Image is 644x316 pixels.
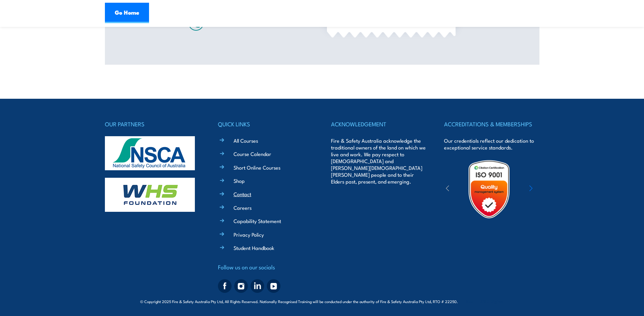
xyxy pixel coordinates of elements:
[444,119,539,129] h4: ACCREDITATIONS & MEMBERSHIPS
[480,298,504,304] a: KND Digital
[260,19,297,28] a: 1300 885 530
[207,19,297,27] span: Speak to a specialist
[234,244,274,251] a: Student Handbook
[466,299,504,304] span: Site:
[234,204,252,211] a: Careers
[234,164,280,171] a: Short Online Courses
[331,119,426,129] h4: ACKNOWLEDGEMENT
[218,119,313,129] h4: QUICK LINKS
[234,150,271,157] a: Course Calendar
[459,159,519,219] img: Untitled design (19)
[331,137,426,185] p: Fire & Safety Australia acknowledge the traditional owners of the land on which we live and work....
[234,231,264,238] a: Privacy Policy
[105,3,149,23] a: Go Home
[234,177,245,184] a: Shop
[234,137,258,144] a: All Courses
[234,190,251,197] a: Contact
[140,298,504,304] span: © Copyright 2025 Fire & Safety Australia Pty Ltd, All Rights Reserved. Nationally Recognised Trai...
[444,137,539,151] p: Our credentials reflect our dedication to exceptional service standards.
[105,178,195,212] img: whs-logo-footer
[519,177,578,201] img: ewpa-logo
[234,217,281,224] a: Capability Statement
[105,136,195,170] img: nsca-logo-footer
[105,119,200,129] h4: OUR PARTNERS
[218,262,313,272] h4: Follow us on our socials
